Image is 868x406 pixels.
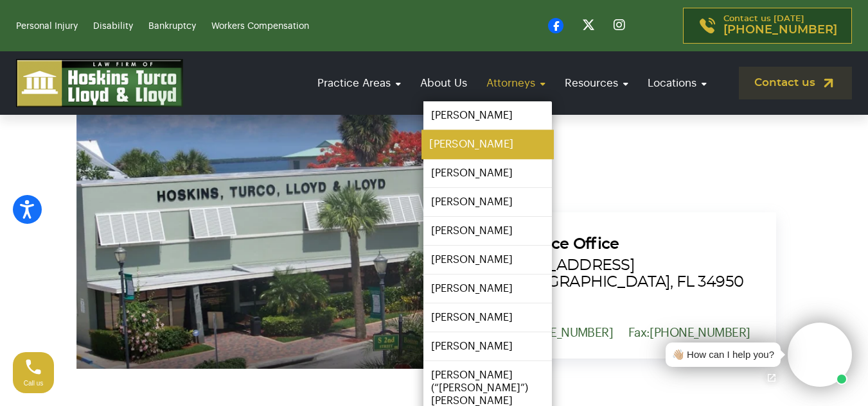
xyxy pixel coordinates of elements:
[650,326,750,339] a: [PHONE_NUMBER]
[423,275,552,303] a: [PERSON_NAME]
[93,22,133,31] a: Disability
[24,380,44,387] span: Call us
[16,59,183,107] img: logo
[488,232,750,291] h5: Fort Pierce Office
[423,303,552,332] a: [PERSON_NAME]
[513,326,613,339] a: [PHONE_NUMBER]
[423,217,552,245] a: [PERSON_NAME]
[558,65,635,101] a: Resources
[672,348,774,362] div: 👋🏼 How can I help you?
[423,188,552,216] a: [PERSON_NAME]
[488,257,750,291] span: [STREET_ADDRESS] Ft. [GEOGRAPHIC_DATA], FL 34950
[423,246,552,274] a: [PERSON_NAME]
[641,65,713,101] a: Locations
[628,326,750,339] p: Fax:
[758,364,785,391] a: Open chat
[421,130,554,159] a: [PERSON_NAME]
[148,22,196,31] a: Bankruptcy
[414,65,474,101] a: About Us
[723,15,837,37] p: Contact us [DATE]
[311,65,407,101] a: Practice Areas
[480,65,552,101] a: Attorneys
[683,8,852,44] a: Contact us [DATE][PHONE_NUMBER]
[16,22,78,31] a: Personal Injury
[423,332,552,360] a: [PERSON_NAME]
[723,24,837,37] span: [PHONE_NUMBER]
[739,67,852,99] a: Contact us
[423,101,552,130] a: [PERSON_NAME]
[76,91,434,369] img: Ft Pierce Office
[211,22,309,31] a: Workers Compensation
[423,159,552,187] a: [PERSON_NAME]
